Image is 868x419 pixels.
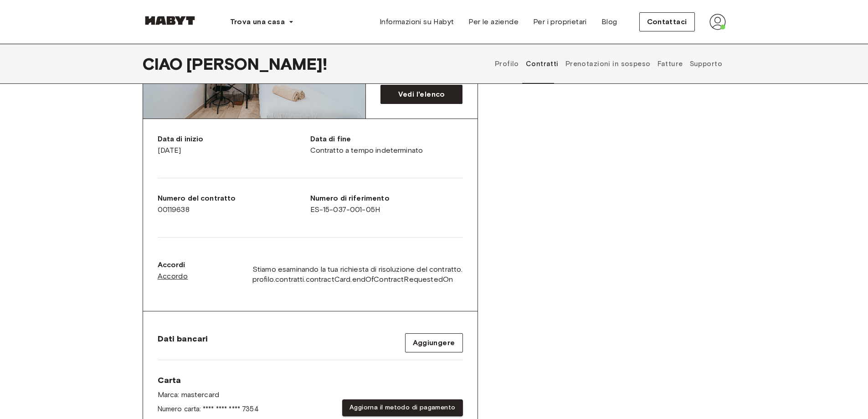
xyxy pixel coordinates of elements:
[181,390,220,399] font: mastercard
[158,205,190,214] font: 00119638
[372,13,461,31] a: Informazioni su Habyt
[310,194,390,202] font: Numero di riferimento
[158,375,181,385] font: Carta
[690,60,722,68] font: Supporto
[158,405,201,413] font: Numero carta:
[461,13,526,31] a: Per le aziende
[158,194,236,202] font: Numero del contratto
[639,12,695,31] button: Contattaci
[526,60,559,68] font: Contratti
[158,271,188,282] a: Accordo
[398,90,445,98] font: Vedi l'elenco
[252,275,453,284] font: profilo.contratti.contractCard.endOfContractRequestedOn
[342,399,462,416] button: Aggiorna il metodo di pagamento
[565,60,651,68] font: Prenotazioni in sospeso
[310,205,380,214] font: ES-15-037-001-05H
[158,134,204,143] font: Data di inizio
[601,17,617,26] font: Blog
[158,334,208,344] font: Dati bancari
[143,54,183,74] font: CIAO
[495,60,519,68] font: Profilo
[158,146,181,155] font: [DATE]
[143,16,197,25] img: Abitudine
[310,134,351,143] font: Data di fine
[230,17,285,26] font: Trova una casa
[158,390,180,399] font: Marca:
[647,17,687,26] font: Contattaci
[323,54,327,74] font: !
[158,272,188,280] font: Accordo
[413,338,455,347] font: Aggiungere
[158,260,185,269] font: Accordi
[491,44,725,84] div: schede del profilo utente
[186,54,323,74] font: [PERSON_NAME]
[526,13,594,31] a: Per i proprietari
[468,17,519,26] font: Per le aziende
[223,13,302,31] button: Trova una casa
[349,404,455,412] font: Aggiorna il metodo di pagamento
[380,17,454,26] font: Informazioni su Habyt
[533,17,587,26] font: Per i proprietari
[405,333,463,352] button: Aggiungere
[709,14,726,30] img: avatar
[310,146,423,155] font: Contratto a tempo indeterminato
[657,60,683,68] font: Fatture
[594,13,625,31] a: Blog
[380,85,463,104] a: Vedi l'elenco
[252,265,463,274] font: Stiamo esaminando la tua richiesta di risoluzione del contratto.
